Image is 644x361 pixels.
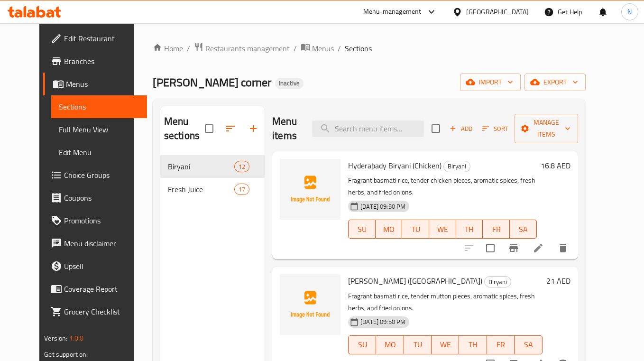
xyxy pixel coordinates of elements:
span: SA [518,338,538,352]
a: Edit Restaurant [43,27,147,50]
h6: 21 AED [546,274,570,287]
span: N [627,7,632,17]
li: / [187,43,190,54]
button: import [460,74,521,91]
span: import [468,76,513,88]
button: SU [348,335,376,354]
span: Biryani [444,161,470,172]
a: Edit Menu [51,141,147,164]
span: 17 [235,185,249,194]
span: Select to update [480,238,500,258]
input: search [312,120,424,137]
span: TU [408,338,428,352]
span: Sort items [476,121,515,136]
span: Branches [64,56,139,67]
span: SA [514,222,533,236]
h2: Menu sections [164,114,205,143]
span: FR [491,338,511,352]
div: Fresh Juice17 [160,178,265,201]
a: Menu disclaimer [43,232,147,255]
p: Fragrant basmati rice, tender mutton pieces, aromatic spices, fresh herbs, and fried onions. [348,290,543,314]
button: SA [510,220,537,239]
a: Upsell [43,255,147,278]
button: WE [432,335,459,354]
button: SU [348,220,376,239]
span: Choice Groups [64,169,139,181]
li: / [294,43,297,54]
p: Fragrant basmati rice, tender chicken pieces, aromatic spices, fresh herbs, and fried onions. [348,175,537,198]
button: WE [429,220,456,239]
span: Restaurants management [205,43,290,54]
a: Edit menu item [533,242,544,254]
span: Add [448,123,474,134]
span: Select section [426,119,446,139]
button: export [524,74,586,91]
button: Manage items [515,114,578,143]
div: Biryani [443,161,470,172]
a: Choice Groups [43,164,147,186]
span: Full Menu View [59,124,139,135]
button: TH [456,220,483,239]
div: Menu-management [363,6,422,18]
span: Coupons [64,192,139,204]
span: Manage items [522,117,570,140]
img: Hyderabady Biryani (Mutton) [280,274,340,335]
span: Select all sections [199,119,219,139]
div: Inactive [275,78,304,89]
span: Sections [59,101,139,112]
span: [DATE] 09:50 PM [357,317,409,326]
span: Menu disclaimer [64,238,139,249]
span: Fresh Juice [168,184,234,195]
span: Promotions [64,215,139,226]
a: Grocery Checklist [43,300,147,323]
button: FR [487,335,515,354]
div: items [234,161,249,172]
span: Sections [345,43,372,54]
div: Biryani12 [160,155,265,178]
span: Menus [312,43,334,54]
div: items [234,184,249,195]
span: WE [435,338,455,352]
li: / [338,43,341,54]
span: Sort [482,123,508,134]
span: [DATE] 09:50 PM [357,202,409,211]
div: Biryani [484,276,511,287]
button: TU [404,335,432,354]
div: Biryani [168,161,234,172]
a: Promotions [43,209,147,232]
button: SA [515,335,542,354]
button: Sort [480,121,511,136]
span: [PERSON_NAME] ([GEOGRAPHIC_DATA]) [348,274,482,288]
span: Get support on: [44,348,88,361]
span: Upsell [64,260,139,272]
button: delete [552,237,574,259]
h2: Menu items [272,114,301,143]
button: TH [459,335,487,354]
span: Coverage Report [64,283,139,295]
a: Home [153,43,183,54]
button: Branch-specific-item [502,237,525,259]
a: Menus [301,42,334,55]
div: [GEOGRAPHIC_DATA] [466,7,529,17]
span: MO [379,222,399,236]
span: FR [487,222,506,236]
span: Grocery Checklist [64,306,139,317]
span: SU [352,222,372,236]
span: TH [460,222,479,236]
a: Sections [51,95,147,118]
span: Inactive [275,79,304,87]
a: Branches [43,50,147,73]
h6: 16.8 AED [541,159,570,172]
button: Add section [242,117,265,140]
span: 1.0.0 [69,332,84,344]
span: Sort sections [219,117,242,140]
span: Add item [446,121,476,136]
span: Menus [66,78,139,90]
button: Add [446,121,476,136]
a: Restaurants management [194,42,290,55]
a: Menus [43,73,147,95]
span: Version: [44,332,67,344]
button: MO [376,220,403,239]
button: FR [483,220,510,239]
